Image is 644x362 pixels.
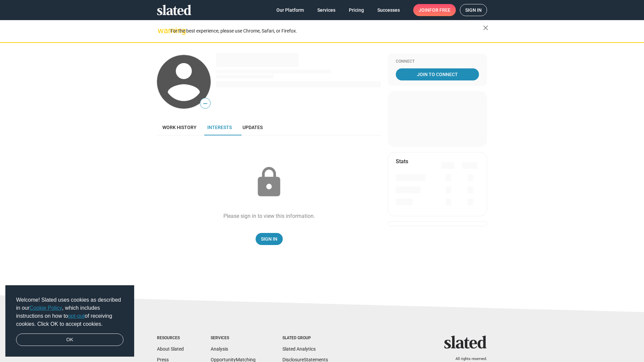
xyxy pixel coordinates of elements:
span: — [200,99,210,108]
div: Resources [157,336,184,341]
mat-icon: warning [158,26,166,35]
a: Sign In [256,233,283,245]
span: Join To Connect [397,68,478,80]
mat-card-title: Stats [396,158,408,165]
a: Updates [237,119,268,135]
span: Sign In [261,233,277,245]
a: Sign in [460,4,487,16]
span: Work history [162,125,197,130]
span: for free [429,4,450,16]
a: opt-out [68,313,85,319]
a: Services [312,4,341,16]
a: dismiss cookie message [16,334,123,346]
div: Please sign in to view this information. [223,213,315,220]
div: For the best experience, please use Chrome, Safari, or Firefox. [170,26,483,36]
span: Our Platform [276,4,304,16]
span: Pricing [349,4,364,16]
a: Analysis [211,346,228,352]
div: cookieconsent [5,285,134,357]
a: Interests [202,119,237,135]
div: Services [211,336,256,341]
div: Connect [396,59,479,64]
span: Join [419,4,450,16]
a: Successes [372,4,405,16]
a: Joinfor free [413,4,456,16]
span: Services [317,4,335,16]
div: Slated Group [282,336,328,341]
span: Updates [243,125,263,130]
span: Successes [377,4,400,16]
a: Work history [157,119,202,135]
span: Sign in [465,4,482,16]
a: Our Platform [271,4,309,16]
a: Cookie Policy [30,305,62,311]
span: Welcome! Slated uses cookies as described in our , which includes instructions on how to of recei... [16,296,123,328]
a: Pricing [343,4,369,16]
mat-icon: lock [252,166,286,199]
a: Join To Connect [396,68,479,80]
mat-icon: close [482,24,490,32]
span: Interests [207,125,232,130]
a: About Slated [157,346,184,352]
a: Slated Analytics [282,346,316,352]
